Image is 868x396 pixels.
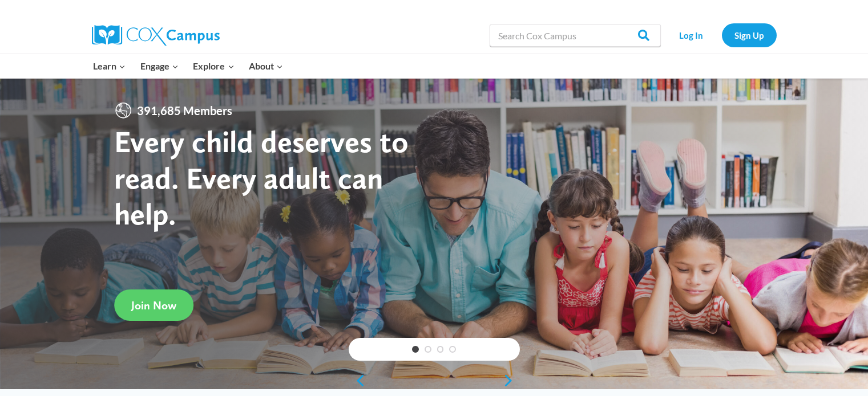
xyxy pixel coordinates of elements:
a: 3 [437,346,444,353]
a: Log In [667,23,716,47]
span: Learn [93,59,126,74]
a: next [503,374,520,387]
a: Join Now [114,289,193,321]
div: content slider buttons [349,369,520,392]
span: 391,685 Members [132,101,237,120]
span: Explore [193,59,234,74]
input: Search Cox Campus [490,24,661,47]
strong: Every child deserves to read. Every adult can help. [114,123,409,232]
span: About [249,59,283,74]
a: 4 [449,346,456,353]
span: Join Now [131,299,176,312]
a: 2 [425,346,431,353]
nav: Primary Navigation [86,54,290,78]
a: previous [349,374,366,387]
a: 1 [412,346,419,353]
img: Cox Campus [92,25,220,46]
nav: Secondary Navigation [667,23,777,47]
a: Sign Up [722,23,777,47]
span: Engage [140,59,179,74]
